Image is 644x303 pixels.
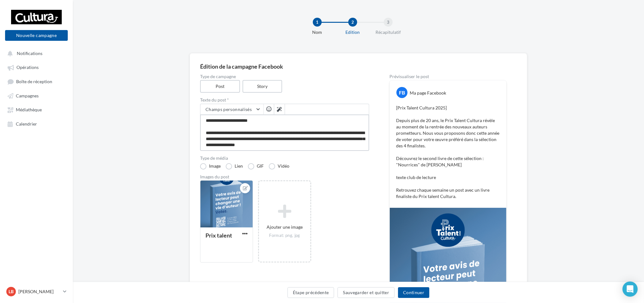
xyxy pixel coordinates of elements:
a: Boîte de réception [4,76,69,87]
span: Champs personnalisés [205,107,252,112]
label: Lien [226,163,243,170]
span: Notifications [17,51,42,56]
span: Médiathèque [16,107,42,113]
div: Open Intercom Messenger [622,281,638,297]
label: Image [200,163,221,170]
button: Continuer [398,287,429,298]
label: Post [200,80,240,93]
span: Boîte de réception [16,79,52,84]
span: Campagnes [16,93,39,98]
button: Sauvegarder et quitter [338,287,395,298]
button: Notifications [4,47,66,59]
label: GIF [248,163,264,170]
div: Nom [297,29,338,35]
label: Type de média [200,156,369,160]
a: LB [PERSON_NAME] [5,286,68,298]
label: Type de campagne [200,74,369,79]
a: Médiathèque [4,104,69,115]
div: Edition [332,29,373,35]
div: Édition de la campagne Facebook [200,64,517,69]
p: [PERSON_NAME] [18,288,60,295]
div: Prévisualiser le post [389,74,507,79]
span: Calendrier [16,121,37,127]
a: Campagnes [4,90,69,101]
button: Étape précédente [287,287,334,298]
label: Vidéo [269,163,289,170]
button: Nouvelle campagne [5,30,68,41]
span: Opérations [16,65,39,70]
a: Calendrier [4,118,69,129]
div: Prix talent [205,232,232,239]
div: Ma page Facebook [410,90,446,96]
label: Texte du post * [200,98,369,102]
a: Opérations [4,61,69,73]
div: FB [396,87,407,98]
div: 2 [348,18,357,27]
div: Images du post [200,175,369,179]
div: Récapitulatif [368,29,408,35]
div: 3 [384,18,393,27]
label: Story [243,80,282,93]
div: 1 [313,18,322,27]
p: [Prix Talent Cultura 2025] Depuis plus de 20 ans, le Prix Talent Cultura révèle au moment de la r... [396,105,500,200]
span: LB [9,288,14,295]
button: Champs personnalisés [200,104,263,115]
